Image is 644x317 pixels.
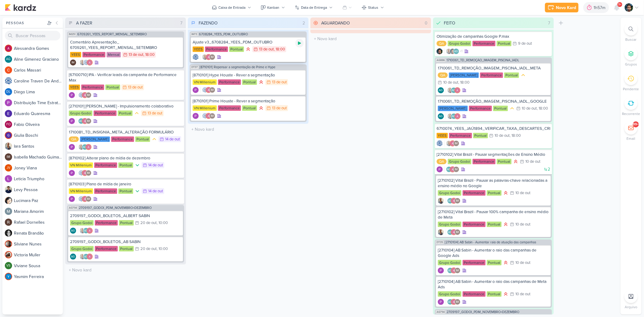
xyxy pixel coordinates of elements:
[5,110,12,117] img: Eduardo Quaresma
[437,48,443,54] img: Nelito Junior
[5,132,12,139] img: Giulia Boschi
[5,208,12,215] img: Mariana Amorim
[6,58,11,61] p: AG
[480,72,503,78] div: Performance
[451,87,457,93] div: Aline Gimenez Graciano
[87,94,90,97] p: IM
[69,144,75,150] div: Criador(a): Distribuição Time Estratégico
[14,110,63,117] div: E d u a r d o Q u a r e s m a
[444,140,459,146] div: Colaboradores: Iara Santos, Alessandra Gomes, Isabella Machado Guimarães
[455,142,458,145] p: IM
[69,170,75,176] img: Distribuição Time Estratégico
[487,190,501,196] div: Pontual
[193,72,304,78] div: [8710101] Hype Houste - Rever a segmentação
[14,67,63,73] div: C a r l o s M a s s a r i
[14,121,63,128] div: F a b i o O l i v e i r a
[450,48,456,54] img: Nelito Junior
[437,159,447,164] div: QA
[463,190,485,196] div: Performance
[444,48,463,54] div: Colaboradores: Iara Santos, Nelito Junior, Aline Gimenez Graciano, Alessandra Gomes
[78,144,84,150] img: Iara Santos
[193,79,217,85] div: VN Millenium
[72,61,75,64] p: IM
[447,113,453,119] img: Iara Santos
[546,20,553,26] div: 7
[436,59,445,62] span: AG886
[82,92,88,98] img: Alessandra Gomes
[454,113,460,119] img: Alessandra Gomes
[94,110,117,116] div: Performance
[625,62,637,67] p: Grupos
[206,54,212,60] img: Alessandra Gomes
[503,190,509,196] div: Prioridade Alta
[7,166,10,170] p: JV
[107,52,121,57] div: Mensal
[5,175,12,182] img: Leticia Triumpho
[205,46,228,52] div: Performance
[242,105,257,111] div: Pontual
[148,163,163,167] div: 14 de out
[300,20,307,26] div: 2
[69,162,93,168] div: VN Millenium
[199,33,248,36] span: 6708284_YEES_PDM_OUTUBRO
[78,228,93,234] div: Colaboradores: Iara Santos, Aline Gimenez Graciano, Alessandra Gomes
[82,118,88,124] img: Alessandra Gomes
[446,198,460,204] div: Colaboradores: Aline Gimenez Graciano, Alessandra Gomes, Isabella Machado Guimarães
[77,33,147,36] span: 6709261_YEES_REPORT_MENSAL_SETEMBRO
[193,87,199,93] img: Distribuição Time Estratégico
[83,146,87,149] p: AG
[128,85,143,89] div: 13 de out
[218,105,241,111] div: Performance
[438,113,444,119] div: Aline Gimenez Graciano
[548,167,550,171] span: 2
[513,158,519,165] div: Prioridade Alta
[95,220,118,226] div: Performance
[85,118,91,124] div: Isabella Machado Guimarães
[497,159,511,164] div: Pontual
[453,140,459,146] div: Isabella Machado Guimarães
[504,72,519,78] div: Pontual
[446,229,460,235] div: Colaboradores: Aline Gimenez Graciano, Alessandra Gomes, Isabella Machado Guimarães
[438,66,549,71] div: 1710061_TD_REMOÇÃO_IMAGEM_PISCINA_IADL_META
[438,87,444,93] div: Aline Gimenez Graciano
[5,121,12,128] div: Fabio Oliveira
[68,206,78,210] span: AG794
[209,54,215,60] div: Isabella Machado Guimarães
[455,168,458,171] p: IM
[14,165,63,171] div: J o n e y V i a n a
[446,166,452,172] div: Aline Gimenez Graciano
[202,54,208,60] img: Iara Santos
[70,52,81,57] div: YEES
[178,20,185,26] div: 7
[443,81,458,85] div: 10 de out
[77,92,91,98] div: Colaboradores: Caroline Traven De Andrade, Alessandra Gomes, Isabella Machado Guimarães
[618,2,622,7] span: 9+
[82,170,88,176] img: Alessandra Gomes
[444,166,459,172] div: Colaboradores: Aline Gimenez Graciano, Alessandra Gomes, Isabella Machado Guimarães
[458,81,469,85] div: , 18:00
[200,66,275,69] span: [8710101] Repensar a segmentação de Prime e Hype
[119,220,134,226] div: Pontual
[5,153,12,161] div: Isabella Machado Guimarães
[6,123,11,126] p: FO
[437,41,447,46] div: QA
[438,198,444,204] img: Iara Santos
[272,106,287,110] div: 13 de out
[148,111,162,115] div: 13 de out
[143,53,155,57] div: , 18:00
[193,113,199,119] div: Criador(a): Distribuição Time Estratégico
[191,66,198,69] span: DT37
[622,111,640,117] p: Recorrente
[452,89,456,92] p: AG
[438,229,444,235] div: Criador(a): Iara Santos
[211,115,214,118] p: IM
[437,166,443,172] img: Distribuição Time Estratégico
[193,40,304,45] div: Ajuste v3_6708284_YEES_PDM_OUTUBRO
[437,133,448,138] div: YEES
[193,54,199,60] div: Criador(a): Caroline Traven De Andrade
[140,221,157,225] div: 20 de out
[70,213,181,219] div: 2709197_GODOI_BOLETOS_ALBERT SABIN
[206,113,212,119] img: Alessandra Gomes
[69,130,182,135] div: 1710081_TD_INSIGNIA_META_ALTERAÇÃO FORMULÁRIO
[14,176,63,182] div: L e t i c i a T r i u m p h o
